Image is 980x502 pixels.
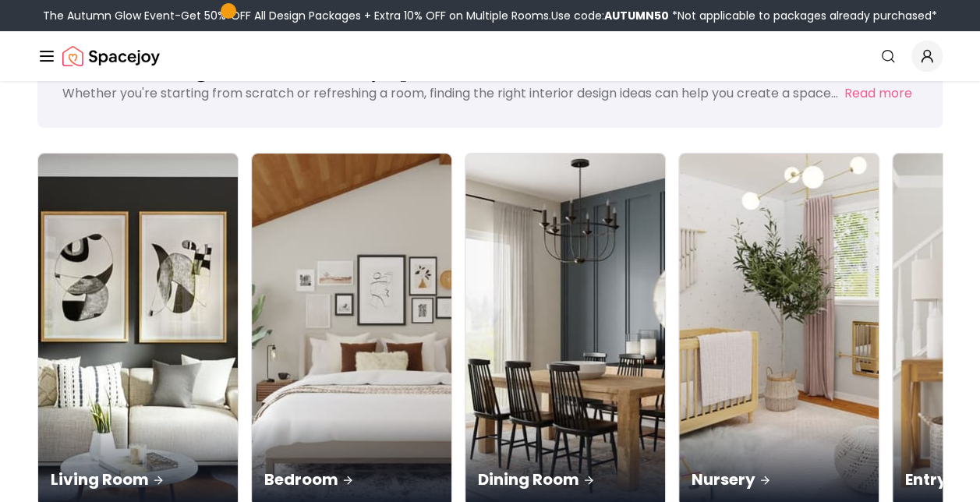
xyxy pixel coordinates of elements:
[264,468,439,490] p: Bedroom
[62,53,918,81] h1: Interior Design Ideas for Every Space in Your Home
[669,8,937,23] span: *Not applicable to packages already purchased*
[478,468,653,490] p: Dining Room
[62,41,160,72] a: Spacejoy
[37,31,943,81] nav: Global
[62,84,838,102] p: Whether you're starting from scratch or refreshing a room, finding the right interior design idea...
[604,8,669,23] b: AUTUMN50
[844,84,912,103] button: Read more
[62,41,160,72] img: Spacejoy Logo
[43,8,937,23] div: The Autumn Glow Event-Get 50% OFF All Design Packages + Extra 10% OFF on Multiple Rooms.
[551,8,669,23] span: Use code:
[692,468,866,490] p: Nursery
[51,468,225,490] p: Living Room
